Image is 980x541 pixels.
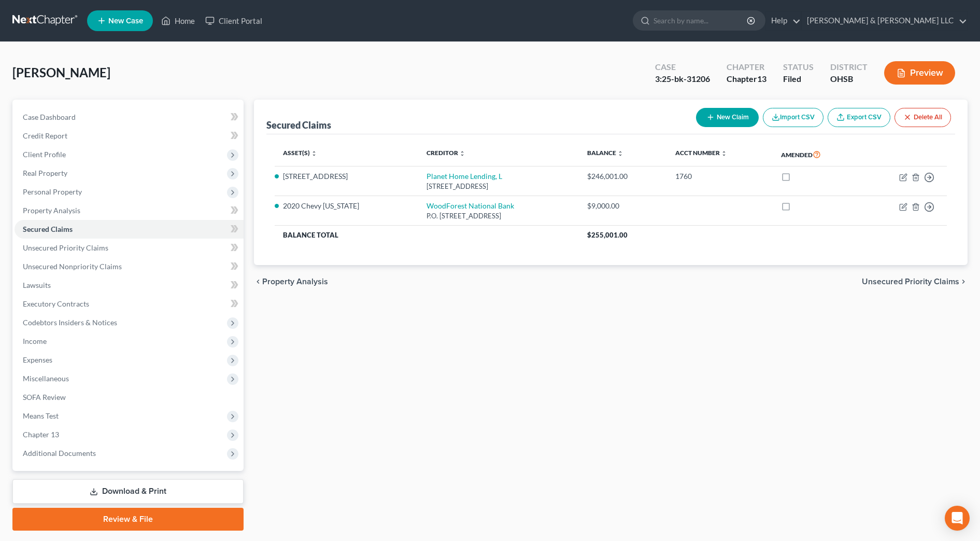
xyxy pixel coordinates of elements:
span: Real Property [23,169,67,177]
span: [PERSON_NAME] [12,65,110,80]
div: Chapter [727,61,766,73]
span: Executory Contracts [23,299,89,308]
span: Lawsuits [23,281,51,289]
i: unfold_more [617,150,623,157]
div: Secured Claims [266,119,331,131]
div: Chapter [727,73,766,85]
div: Case [655,61,710,73]
span: Case Dashboard [23,113,76,121]
i: chevron_right [959,278,968,286]
div: Filed [783,73,814,85]
button: Preview [884,61,955,85]
a: Asset(s) unfold_more [283,149,317,157]
span: Property Analysis [23,206,80,215]
button: New Claim [696,108,759,127]
a: Unsecured Nonpriority Claims [15,257,244,276]
a: Home [156,11,200,30]
span: 13 [757,74,766,84]
span: Codebtors Insiders & Notices [23,318,117,327]
span: Credit Report [23,131,67,140]
a: Secured Claims [15,220,244,239]
span: Expenses [23,355,52,364]
a: Client Portal [200,11,267,30]
span: Chapter 13 [23,430,59,439]
a: Planet Home Lending, L [427,172,502,181]
span: Property Analysis [262,278,328,286]
div: P.O. [STREET_ADDRESS] [427,211,571,221]
a: Acct Number unfold_more [675,149,727,157]
span: Income [23,337,47,345]
a: Export CSV [828,108,890,127]
span: Additional Documents [23,449,96,457]
a: Credit Report [15,127,244,145]
span: Unsecured Priority Claims [862,278,959,286]
span: New Case [108,17,143,25]
a: [PERSON_NAME] & [PERSON_NAME] LLC [802,11,967,30]
th: Balance Total [275,226,579,244]
i: chevron_left [254,278,262,286]
a: Review & File [12,508,244,531]
i: unfold_more [459,150,465,157]
li: [STREET_ADDRESS] [283,171,410,182]
span: Client Profile [23,150,66,159]
button: Unsecured Priority Claims chevron_right [862,278,968,286]
div: 1760 [675,171,764,182]
div: [STREET_ADDRESS] [427,182,571,191]
a: Executory Contracts [15,295,244,313]
button: Delete All [894,108,951,127]
span: Unsecured Priority Claims [23,243,108,252]
span: Miscellaneous [23,374,69,383]
a: Lawsuits [15,276,244,295]
div: Open Intercom Messenger [945,506,970,531]
a: Creditor unfold_more [427,149,465,157]
div: Status [783,61,814,73]
div: $246,001.00 [587,171,659,182]
button: chevron_left Property Analysis [254,278,328,286]
a: SOFA Review [15,388,244,407]
a: WoodForest National Bank [427,201,514,210]
button: Import CSV [763,108,823,127]
a: Unsecured Priority Claims [15,239,244,257]
div: $9,000.00 [587,201,659,211]
a: Balance unfold_more [587,149,623,157]
span: Unsecured Nonpriority Claims [23,262,122,271]
a: Property Analysis [15,201,244,220]
input: Search by name... [654,11,748,30]
i: unfold_more [311,150,317,157]
li: 2020 Chevy [US_STATE] [283,201,410,211]
a: Case Dashboard [15,108,244,127]
th: Amended [773,143,860,167]
div: 3:25-bk-31206 [655,73,710,85]
span: Means Test [23,411,59,420]
a: Download & Print [12,479,244,504]
div: District [830,61,868,73]
a: Help [766,11,801,30]
span: Personal Property [23,187,82,196]
i: unfold_more [721,150,727,157]
div: OHSB [830,73,868,85]
span: $255,001.00 [587,231,628,239]
span: Secured Claims [23,225,73,233]
span: SOFA Review [23,393,66,401]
